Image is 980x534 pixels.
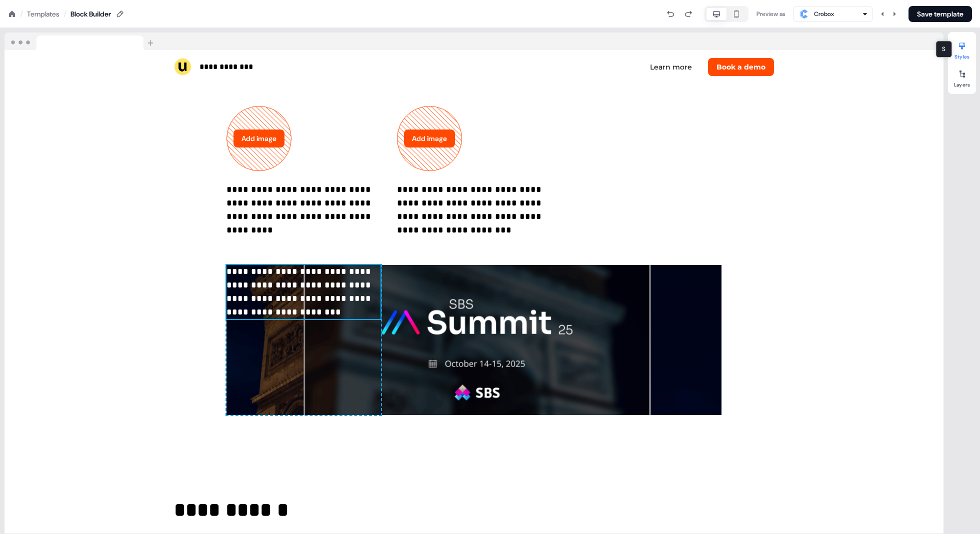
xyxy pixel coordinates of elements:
button: Add image [233,129,284,147]
button: Styles [948,38,976,60]
div: Add image [226,106,291,171]
div: Learn moreBook a demo [478,58,774,76]
div: Crobox [814,9,834,19]
div: Block Builder [70,9,111,19]
div: Add image [397,106,462,171]
button: Book a demo [708,58,774,76]
div: / [20,8,23,19]
button: Add image [404,129,455,147]
div: / [63,8,66,19]
a: Templates [27,9,59,19]
div: Preview as [756,9,785,19]
button: Save template [908,6,972,22]
img: Browser topbar [4,32,158,50]
button: Learn more [642,58,700,76]
div: S [935,40,952,57]
button: Layers [948,66,976,88]
button: Crobox [793,6,872,22]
